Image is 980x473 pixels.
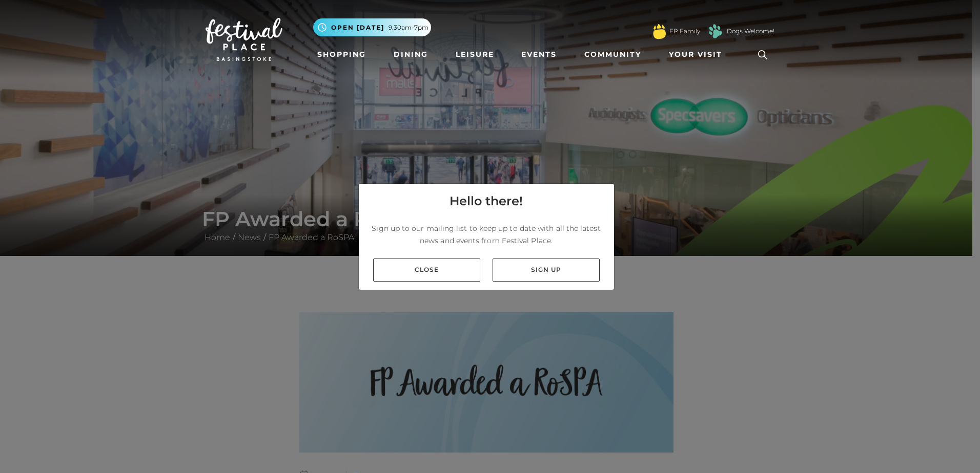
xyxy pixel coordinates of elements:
[493,259,600,282] a: Sign up
[517,45,561,64] a: Events
[313,18,431,36] button: Open [DATE] 9.30am-7pm
[450,192,523,210] h4: Hello there!
[389,23,428,32] span: 9.30am-7pm
[669,49,722,60] span: Your Visit
[313,45,370,64] a: Shopping
[665,45,731,64] a: Your Visit
[206,18,282,61] img: Festival Place Logo
[367,222,606,247] p: Sign up to our mailing list to keep up to date with all the latest news and events from Festival ...
[580,45,645,64] a: Community
[390,45,432,64] a: Dining
[331,23,384,32] span: Open [DATE]
[373,259,480,282] a: Close
[452,45,498,64] a: Leisure
[727,27,774,36] a: Dogs Welcome!
[669,27,700,36] a: FP Family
